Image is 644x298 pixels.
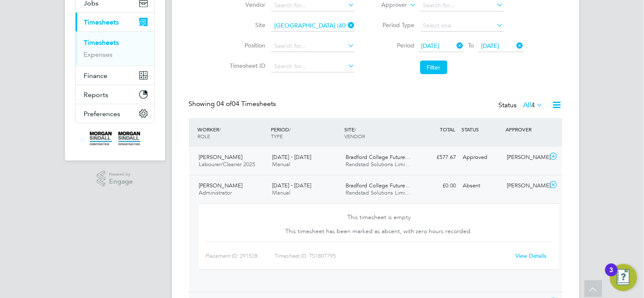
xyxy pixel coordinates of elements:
span: Reports [84,91,109,99]
label: Position [227,42,265,49]
button: Finance [76,66,155,85]
span: [DATE] [481,42,500,50]
span: TOTAL [440,126,456,133]
span: ROLE [198,133,211,139]
a: Expenses [84,50,113,58]
span: Manual [272,189,290,196]
span: / [354,126,356,133]
div: This timesheet has been marked as absent, with zero hours recorded. [262,221,495,238]
div: 3 [610,270,613,281]
div: This timesheet is empty [262,207,495,224]
span: [PERSON_NAME] [199,182,243,189]
div: WORKER [196,122,269,144]
a: Powered byEngage [97,171,133,187]
span: Randstad Solutions Limi… [346,161,411,168]
span: Engage [109,178,133,185]
span: Manual [272,161,290,168]
input: Search for... [271,61,355,72]
button: Filter [420,61,447,74]
label: Vendor [227,1,265,8]
label: Period Type [376,21,414,29]
label: Approver [369,1,407,9]
button: Open Resource Center, 3 new notifications [610,264,637,291]
span: Timesheets [84,18,119,26]
span: [DATE] - [DATE] [272,153,311,161]
div: Timesheet ID: TS1807795 [275,249,511,263]
label: Period [376,42,414,49]
label: All [523,101,544,109]
a: Go to home page [75,132,155,145]
span: Bradford College Future… [346,153,411,161]
span: To [466,40,477,51]
button: Preferences [76,104,155,123]
span: [PERSON_NAME] [199,153,243,161]
div: [PERSON_NAME] [503,150,548,164]
span: Randstad Solutions Limi… [346,189,411,196]
span: 04 Timesheets [217,100,276,108]
a: Timesheets [84,39,119,47]
div: STATUS [460,122,504,137]
button: Reports [76,85,155,104]
input: Search for... [271,20,355,32]
div: Timesheets [76,31,155,66]
div: SITE [342,122,416,144]
div: Showing [189,100,278,109]
span: Preferences [84,110,121,118]
span: [DATE] [422,42,440,50]
span: Bradford College Future… [346,182,411,189]
span: Administrator [199,189,232,196]
input: Select one [420,20,504,32]
label: Timesheet ID [227,62,265,70]
span: VENDOR [344,133,365,139]
div: Placement ID: 291528 [206,249,275,263]
a: View Details [516,252,547,259]
label: Site [227,21,265,29]
span: TYPE [271,133,283,139]
div: £577.67 [416,150,460,164]
span: / [219,126,221,133]
button: Timesheets [76,13,155,31]
span: 4 [532,101,535,109]
img: morgansindall-logo-retina.png [90,132,141,145]
span: 04 of [217,100,232,108]
div: APPROVER [503,122,548,137]
span: Labourer/Cleaner 2025 [199,161,256,168]
div: [PERSON_NAME] [503,179,548,193]
span: Finance [84,72,108,80]
span: Powered by [109,171,133,178]
input: Search for... [271,40,355,52]
div: Status [499,100,546,111]
span: / [289,126,291,133]
div: Approved [460,150,504,164]
span: [DATE] - [DATE] [272,182,311,189]
div: PERIOD [269,122,342,144]
div: Absent [460,179,504,193]
div: £0.00 [416,179,460,193]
